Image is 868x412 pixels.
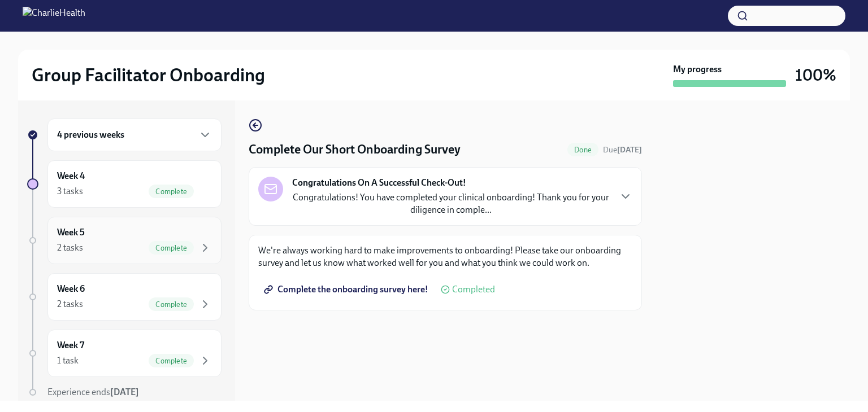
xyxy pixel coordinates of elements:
h4: Complete Our Short Onboarding Survey [249,141,461,158]
span: Completed [452,285,495,294]
a: Week 71 taskComplete [27,330,222,377]
span: Complete [149,244,194,252]
strong: [DATE] [110,387,139,397]
span: Complete the onboarding survey here! [266,284,428,295]
strong: My progress [673,63,722,76]
span: September 9th, 2025 09:00 [603,144,642,155]
h2: Group Facilitator Onboarding [32,64,265,86]
h6: Week 4 [57,170,85,182]
div: 4 previous weeks [47,119,222,151]
h6: Week 7 [57,339,84,352]
h6: Week 6 [57,283,85,295]
a: Week 62 tasksComplete [27,273,222,321]
a: Week 43 tasksComplete [27,160,222,208]
a: Complete the onboarding survey here! [258,278,436,301]
span: Complete [149,357,194,365]
a: Week 52 tasksComplete [27,217,222,264]
span: Experience ends [47,387,139,397]
span: Done [567,146,598,154]
div: 2 tasks [57,298,83,310]
strong: [DATE] [617,145,642,155]
div: 1 task [57,354,79,367]
img: CharlieHealth [23,7,85,25]
h3: 100% [795,65,836,85]
span: Complete [149,187,194,196]
h6: Week 5 [57,226,85,239]
strong: Congratulations On A Successful Check-Out! [292,177,466,189]
p: Congratulations! You have completed your clinical onboarding! Thank you for your diligence in com... [292,191,610,216]
span: Due [603,145,642,155]
p: We're always working hard to make improvements to onboarding! Please take our onboarding survey a... [258,244,632,269]
div: 2 tasks [57,242,83,254]
h6: 4 previous weeks [57,129,124,141]
span: Complete [149,300,194,309]
div: 3 tasks [57,185,83,198]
